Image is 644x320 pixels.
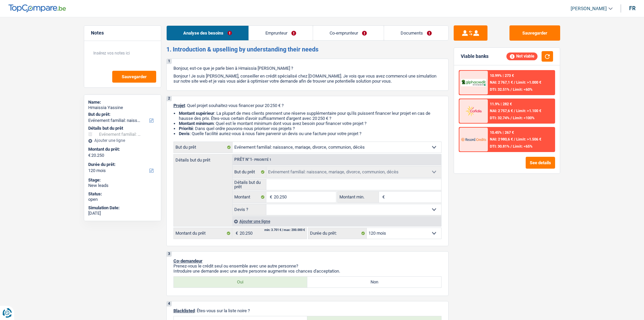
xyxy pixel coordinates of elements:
[88,112,156,117] label: But du prêt:
[91,30,154,36] h5: Notes
[490,102,512,106] div: 11.9% | 282 €
[510,116,512,120] span: /
[173,103,185,108] span: Projet
[88,183,157,188] div: New leads
[122,74,147,79] span: Sauvegarder
[173,66,442,71] p: Bonjour, est-ce que je parle bien à Hmaissia [PERSON_NAME] ?
[179,131,442,136] li: : Quelle facilité auriez-vous à nous faire parvenir un devis ou une facture pour votre projet ?
[179,126,193,131] strong: Priorité
[490,130,514,135] div: 10.45% | 267 €
[88,105,157,110] div: Hmaissia Yassine
[461,105,486,117] img: Cofidis
[490,109,513,113] span: NAI: 2 757,6 €
[233,204,267,215] label: Devis ?
[264,229,305,232] div: min: 3.701 € / max: 200.000 €
[571,6,607,12] span: [PERSON_NAME]
[167,252,172,257] div: 3
[490,144,509,149] span: DTI: 30.81%
[173,73,442,84] p: Bonjour ! Je suis [PERSON_NAME], conseiller en crédit spécialisé chez [DOMAIN_NAME]. Je vois que ...
[490,137,513,142] span: NAI: 2 980,6 €
[233,192,267,202] label: Montant
[173,258,202,263] span: Co-demandeur
[88,126,157,131] div: Détails but du prêt
[461,79,486,87] img: AlphaCredit
[516,80,541,85] span: Limit: >1.000 €
[173,308,442,313] p: : Êtes-vous sur la liste noire ?
[179,121,214,126] strong: Montant minimum
[88,153,91,158] span: €
[174,142,233,153] label: But du prêt
[174,228,232,239] label: Montant du prêt
[167,301,172,306] div: 4
[173,103,442,108] p: : Quel projet souhaitez-vous financer pour 20 250 € ?
[506,52,538,60] div: Not viable
[173,308,195,313] span: Blacklisted
[514,80,515,85] span: /
[173,269,442,274] p: Introduire une demande avec une autre personne augmente vos chances d'acceptation.
[308,228,367,239] label: Durée du prêt:
[513,116,534,120] span: Limit: <100%
[166,46,449,53] h2: 1. Introduction & upselling by understanding their needs
[88,211,157,216] div: [DATE]
[490,116,509,120] span: DTI: 32.74%
[179,121,442,126] li: : Quel est le montant minimum dont vous avez besoin pour financer votre projet ?
[461,54,488,59] div: Viable banks
[252,158,271,162] span: - Priorité 1
[516,109,541,113] span: Limit: >1.100 €
[526,157,555,169] button: See details
[514,109,515,113] span: /
[513,87,532,92] span: Limit: <60%
[173,263,442,269] p: Prenez-vous le crédit seul ou ensemble avec une autre personne?
[233,167,267,177] label: But du prêt
[384,26,448,40] a: Documents
[249,26,313,40] a: Emprunteur
[461,133,486,146] img: Record Credits
[232,216,441,226] div: Ajouter une ligne
[490,73,514,78] div: 10.99% | 273 €
[88,177,157,183] div: Stage:
[88,147,156,152] label: Montant du prêt:
[232,228,240,239] span: €
[88,100,157,105] div: Name:
[629,5,636,12] div: fr
[307,277,441,287] label: Non
[88,205,157,211] div: Simulation Date:
[565,3,613,14] a: [PERSON_NAME]
[88,197,157,202] div: open
[313,26,383,40] a: Co-emprunteur
[490,87,509,92] span: DTI: 32.51%
[112,71,156,83] button: Sauvegarder
[167,26,248,40] a: Analyse des besoins
[510,144,512,149] span: /
[88,138,157,143] div: Ajouter une ligne
[379,192,386,202] span: €
[338,192,379,202] label: Montant min.
[266,192,274,202] span: €
[179,111,442,121] li: : La plupart de mes clients prennent une réserve supplémentaire pour qu'ils puissent financer leu...
[510,87,512,92] span: /
[174,277,308,287] label: Oui
[509,25,560,41] button: Sauvegarder
[167,96,172,101] div: 2
[179,131,190,136] span: Devis
[516,137,541,142] span: Limit: >1.506 €
[233,157,273,162] div: Prêt n°1
[174,154,232,162] label: Détails but du prêt
[179,126,442,131] li: : Dans quel ordre pouvons-nous prioriser vos projets ?
[88,162,156,167] label: Durée du prêt:
[233,179,267,190] label: Détails but du prêt
[514,137,515,142] span: /
[167,59,172,64] div: 1
[490,80,513,85] span: NAI: 2 767,1 €
[88,191,157,197] div: Status:
[179,111,214,116] strong: Montant supérieur
[513,144,532,149] span: Limit: <65%
[8,4,66,13] img: TopCompare Logo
